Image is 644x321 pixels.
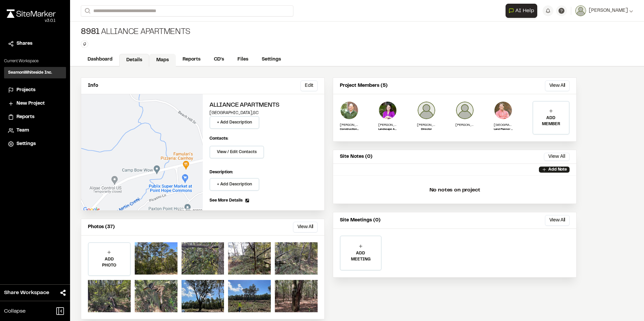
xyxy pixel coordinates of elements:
button: Open AI Assistant [506,4,537,18]
button: View All [544,153,570,161]
button: [PERSON_NAME] [575,5,633,16]
span: Settings [17,140,36,148]
p: Info [88,82,98,90]
img: rebrand.png [7,9,56,18]
a: Settings [8,140,62,148]
p: Project Members (5) [340,82,388,90]
button: View All [545,215,570,226]
span: Share Workspace [4,289,49,297]
a: Files [231,53,255,66]
a: Reports [8,113,62,121]
img: David Prohaska [417,101,436,120]
p: Land Planner II [494,128,513,132]
p: ADD MEMBER [533,115,569,127]
span: [PERSON_NAME] [589,7,628,14]
p: [GEOGRAPHIC_DATA][PERSON_NAME] [494,122,513,128]
img: Whitner Kane [378,101,397,120]
p: ADD MEETING [341,250,381,262]
p: [GEOGRAPHIC_DATA] , SC [210,110,318,116]
img: Weston McBee [455,101,474,120]
a: Details [119,54,149,67]
button: View All [545,80,570,91]
a: Projects [8,86,62,94]
p: Current Workspace [4,58,66,64]
img: User [575,5,586,16]
button: + Add Description [210,116,259,129]
p: No notes on project [339,179,571,201]
button: View All [293,222,318,233]
p: Landscape Architecture Team Leader [378,128,397,132]
p: Add Note [548,167,567,173]
p: Contacts: [210,136,228,142]
span: Projects [17,86,35,94]
img: Wayne Lee [340,101,359,120]
button: Edit Tags [81,40,88,48]
p: Description: [210,169,318,175]
div: Open AI Assistant [506,4,540,18]
h2: Alliance Apartments [210,101,318,110]
a: Shares [8,40,62,47]
p: Director [417,128,436,132]
a: Team [8,127,62,134]
a: Maps [149,54,176,67]
span: New Project [17,100,45,107]
p: [PERSON_NAME] [455,122,474,128]
button: + Add Description [210,178,259,191]
button: Search [81,5,93,16]
div: Alliance Apartments [81,27,190,38]
button: View / Edit Contacts [210,146,264,158]
p: ADD PHOTO [89,256,130,269]
p: Site Meetings (0) [340,217,381,224]
div: Oh geez...please don't... [7,18,56,24]
a: Settings [255,53,288,66]
p: [PERSON_NAME] [378,122,397,128]
p: Photos (37) [88,223,115,231]
span: AI Help [515,7,534,15]
span: See More Details [210,198,243,204]
a: Reports [176,53,207,66]
span: 8981 [81,27,100,38]
p: [PERSON_NAME] [417,122,436,128]
span: Collapse [4,307,26,315]
p: Site Notes (0) [340,153,373,160]
a: New Project [8,100,62,107]
p: Construction Admin Team Leader [340,128,359,132]
span: Shares [17,40,32,47]
a: CD's [207,53,231,66]
button: Edit [300,80,318,91]
span: Reports [17,113,34,121]
h3: SeamonWhiteside Inc. [8,70,52,76]
a: Dashboard [81,53,119,66]
span: Team [17,127,29,134]
img: trentin herrington [494,101,513,120]
p: [PERSON_NAME] [340,122,359,128]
